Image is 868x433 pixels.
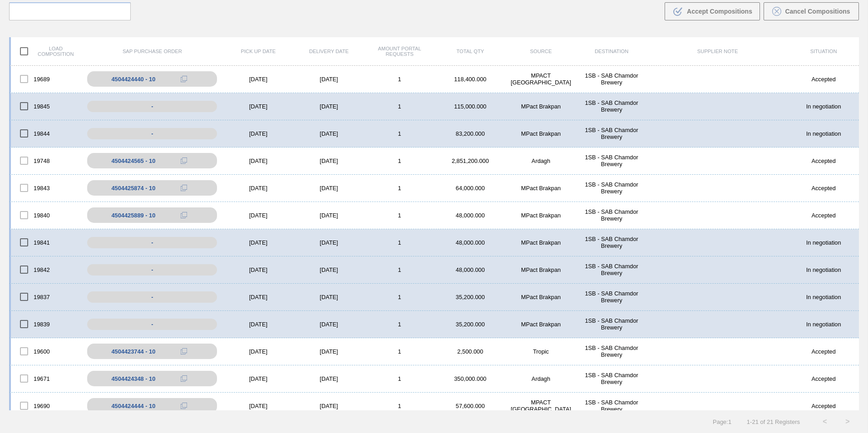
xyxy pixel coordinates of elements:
div: MPact Brakpan [506,103,577,110]
div: [DATE] [294,157,365,164]
div: In negotiation [788,130,859,137]
div: 1SB - SAB Chamdor Brewery [576,72,647,86]
div: 48,000.000 [435,212,506,219]
div: 1SB - SAB Chamdor Brewery [576,208,647,222]
div: [DATE] [294,348,365,355]
div: MPact Brakpan [506,239,577,246]
div: [DATE] [223,212,294,219]
span: Page : 1 [713,418,731,425]
div: Delivery Date [294,49,365,54]
div: Tropic [506,348,577,355]
div: MPact Brakpan [506,321,577,328]
div: [DATE] [294,212,365,219]
div: Amount Portal Requests [364,46,435,57]
div: 19842 [11,260,82,279]
div: 19689 [11,69,82,89]
div: 19837 [11,287,82,306]
div: 1 [364,266,435,273]
div: 1 [364,403,435,409]
div: 19843 [11,178,82,197]
div: 1SB - SAB Chamdor Brewery [576,290,647,304]
div: MPact Brakpan [506,294,577,300]
div: [DATE] [294,321,365,328]
div: 2,500.000 [435,348,506,355]
div: 1SB - SAB Chamdor Brewery [576,236,647,249]
div: [DATE] [294,294,365,300]
div: 19839 [11,315,82,334]
div: Copy [175,346,193,357]
div: [DATE] [223,266,294,273]
div: 1SB - SAB Chamdor Brewery [576,263,647,276]
div: 4504424565 - 10 [111,157,155,164]
div: 19840 [11,206,82,225]
div: 4504425874 - 10 [111,185,155,192]
div: - [87,319,217,330]
div: - [87,128,217,139]
div: 19844 [11,124,82,143]
div: [DATE] [223,321,294,328]
div: 1SB - SAB Chamdor Brewery [576,99,647,113]
div: [DATE] [223,294,294,300]
div: 115,000.000 [435,103,506,110]
div: Accepted [788,157,859,164]
div: MPACT Pinetown [506,72,577,86]
div: 1 [364,321,435,328]
div: Accepted [788,403,859,409]
div: 1 [364,157,435,164]
div: Supplier Note [647,49,788,54]
div: [DATE] [223,348,294,355]
div: Ardagh [506,157,577,164]
div: 19690 [11,396,82,415]
div: Copy [175,182,193,193]
div: Accepted [788,212,859,219]
div: In negotiation [788,294,859,300]
div: [DATE] [223,185,294,192]
div: Ardagh [506,375,577,382]
div: 1 [364,375,435,382]
div: [DATE] [294,130,365,137]
div: 4504424444 - 10 [111,403,155,409]
div: Situation [788,49,859,54]
div: 4504424348 - 10 [111,375,155,382]
div: 1SB - SAB Chamdor Brewery [576,344,647,358]
div: In negotiation [788,321,859,328]
div: In negotiation [788,239,859,246]
div: Total Qty [435,49,506,54]
div: 19600 [11,342,82,361]
div: [DATE] [294,403,365,409]
div: Accepted [788,375,859,382]
span: 1 - 21 of 21 Registers [745,418,800,425]
div: 1 [364,348,435,355]
div: - [87,291,217,303]
span: Cancel Compositions [785,8,850,15]
span: Accept Compositions [687,8,752,15]
div: 1SB - SAB Chamdor Brewery [576,154,647,167]
button: Accept Compositions [665,2,760,20]
div: - [87,101,217,112]
div: SAP Purchase Order [82,49,223,54]
div: 1 [364,212,435,219]
div: Copy [175,400,193,411]
div: 4504424440 - 10 [111,76,155,83]
button: Cancel Compositions [764,2,859,20]
div: 83,200.000 [435,130,506,137]
div: 19748 [11,151,82,170]
div: [DATE] [223,76,294,83]
div: 35,200.000 [435,294,506,300]
div: 1 [364,294,435,300]
div: In negotiation [788,266,859,273]
div: MPACT Pinetown [506,399,577,413]
div: 19841 [11,233,82,252]
div: 1SB - SAB Chamdor Brewery [576,372,647,385]
div: [DATE] [223,239,294,246]
div: 64,000.000 [435,185,506,192]
div: [DATE] [294,375,365,382]
div: MPact Brakpan [506,130,577,137]
div: 1 [364,130,435,137]
div: 48,000.000 [435,266,506,273]
div: Copy [175,210,193,221]
div: 118,400.000 [435,76,506,83]
div: 35,200.000 [435,321,506,328]
div: Source [506,49,577,54]
div: In negotiation [788,103,859,110]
